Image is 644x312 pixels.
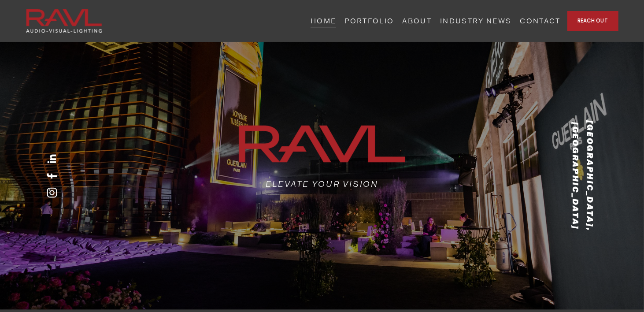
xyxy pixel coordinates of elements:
[47,154,57,164] a: LinkedIn
[520,14,561,28] a: CONTACT
[344,14,394,28] a: PORTFOLIO
[266,178,378,189] em: ELEVATE YOUR VISION
[402,14,432,28] a: ABOUT
[567,11,618,31] a: REACH OUT
[440,14,511,28] a: INDUSTRY NEWS
[47,171,57,181] a: Facebook
[571,120,596,235] em: [GEOGRAPHIC_DATA], [GEOGRAPHIC_DATA]
[47,187,57,198] a: Instagram
[311,14,336,28] a: HOME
